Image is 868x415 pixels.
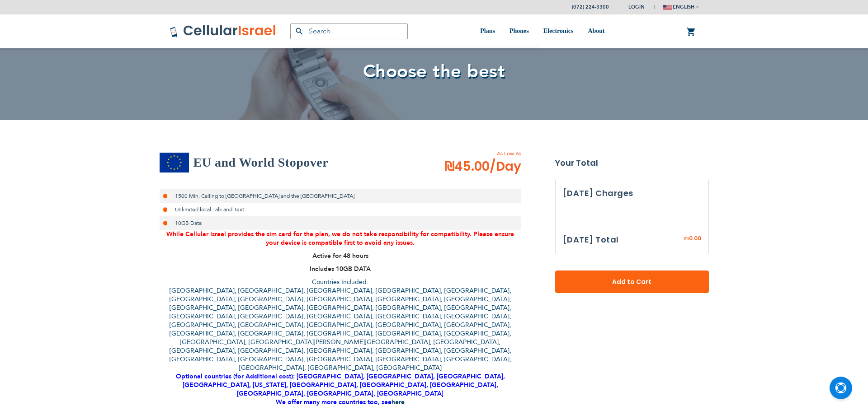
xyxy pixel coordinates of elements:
input: Search [290,23,408,39]
a: About [588,14,604,48]
a: Electronics [543,14,574,48]
img: Cellular Israel Logo [170,24,277,38]
span: As Low As [420,149,521,158]
li: 10GB Data [160,216,521,230]
h2: EU and World Stopover [193,154,329,172]
strong: Includes 10GB DATA [310,265,371,273]
span: /Day [490,158,521,176]
span: Add to Cart [585,277,679,287]
p: Countries Included: [GEOGRAPHIC_DATA], [GEOGRAPHIC_DATA], [GEOGRAPHIC_DATA], [GEOGRAPHIC_DATA], [... [160,278,521,406]
span: Electronics [543,28,574,34]
span: Choose the best [363,59,505,84]
img: EU and World Stopover [160,153,189,173]
img: english [663,5,672,10]
li: Unlimited local Talk and Text [160,203,521,216]
a: (072) 224-3300 [572,4,609,10]
h3: [DATE] Total [563,233,619,247]
a: Plans [480,14,495,48]
span: ₪ [684,235,689,243]
strong: Optional countries (for Additional cost): [GEOGRAPHIC_DATA], [GEOGRAPHIC_DATA], [GEOGRAPHIC_DATA]... [176,372,505,406]
strong: Your Total [555,156,709,170]
h3: [DATE] Charges [563,187,701,200]
span: Plans [480,28,495,34]
strong: Active for 48 hours [312,252,368,260]
span: ₪45.00 [444,158,521,176]
button: english [663,0,698,14]
button: Add to Cart [555,270,709,293]
span: 0.00 [689,234,701,242]
a: here [392,398,405,406]
span: While Cellular Israel provides the sim card for the plan, we do not take responsibility for compa... [166,230,514,247]
span: Login [628,4,645,10]
span: About [588,28,604,34]
a: Phones [509,14,529,48]
li: 1500 Min. Calling to [GEOGRAPHIC_DATA] and the [GEOGRAPHIC_DATA] [160,189,521,203]
span: Phones [509,28,529,34]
